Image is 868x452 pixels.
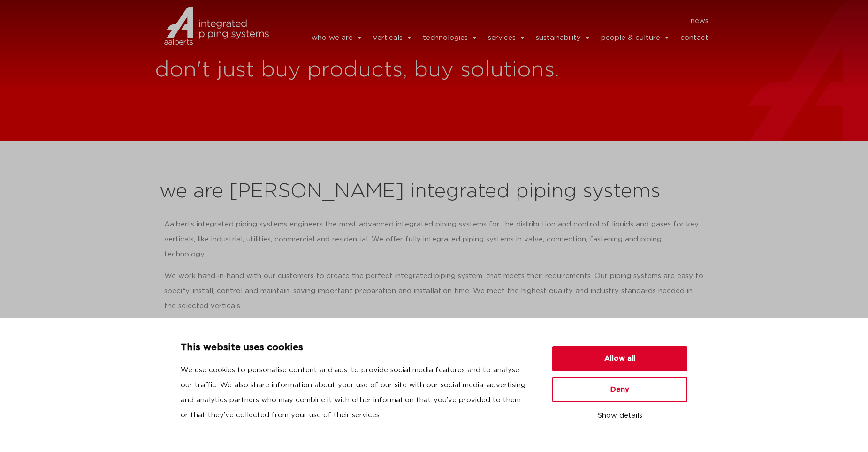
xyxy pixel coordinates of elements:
[373,29,412,47] a: verticals
[552,377,687,402] button: Deny
[181,363,530,423] p: We use cookies to personalise content and ads, to provide social media features and to analyse ou...
[488,29,525,47] a: services
[601,29,670,47] a: people & culture
[552,346,687,371] button: Allow all
[164,269,704,314] p: We work hand-in-hand with our customers to create the perfect integrated piping system, that meet...
[312,29,363,47] a: who we are
[552,408,687,424] button: Show details
[691,14,708,29] a: news
[536,29,591,47] a: sustainability
[160,181,708,203] h2: we are [PERSON_NAME] integrated piping systems
[282,14,708,29] nav: Menu
[164,217,704,262] p: Aalberts integrated piping systems engineers the most advanced integrated piping systems for the ...
[423,29,478,47] a: technologies
[680,29,708,47] a: contact
[181,340,530,355] p: This website uses cookies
